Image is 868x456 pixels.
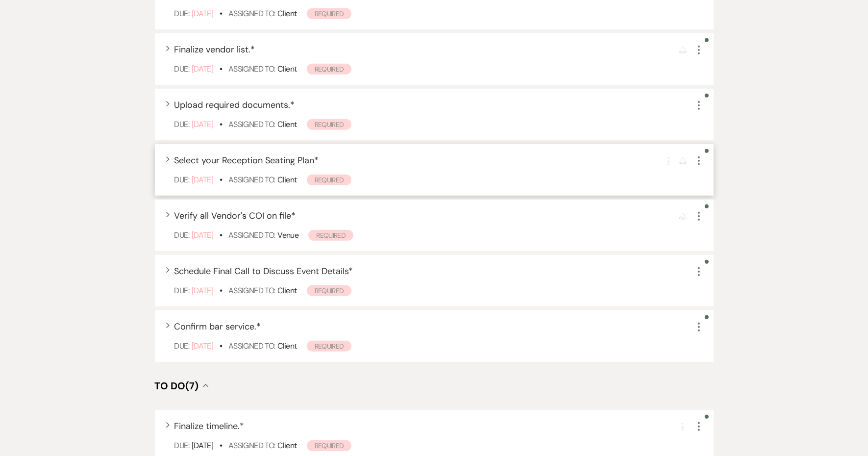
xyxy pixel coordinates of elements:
span: [DATE] [192,119,213,129]
span: To Do (7) [155,380,199,392]
span: Assigned To: [228,119,275,129]
span: Due: [174,175,189,185]
span: Client [277,341,297,351]
span: Required [308,230,353,241]
button: Select your Reception Seating Plan* [174,156,319,165]
span: Client [277,175,297,185]
span: Client [277,64,297,74]
span: Client [277,285,297,296]
span: Required [307,119,352,130]
span: Client [277,119,297,129]
button: Finalize timeline.* [174,422,245,431]
span: Required [307,175,352,185]
span: Client [277,8,297,19]
span: Assigned To: [228,8,275,19]
span: [DATE] [192,175,213,185]
span: Required [307,8,352,19]
button: Verify all Vendor's COI on file* [174,211,296,220]
button: Finalize vendor list.* [174,45,255,54]
span: Upload required documents. * [174,99,295,111]
b: • [220,440,222,451]
span: Assigned To: [228,341,275,351]
b: • [220,119,222,129]
span: Due: [174,285,189,296]
span: [DATE] [192,230,213,240]
button: To Do(7) [155,381,209,391]
button: Upload required documents.* [174,101,295,109]
span: Assigned To: [228,285,275,296]
span: [DATE] [192,8,213,19]
span: Client [277,440,297,451]
b: • [220,230,222,240]
b: • [220,341,222,351]
span: Required [307,64,352,75]
span: Due: [174,8,189,19]
span: Due: [174,119,189,129]
span: Assigned To: [228,64,275,74]
span: Due: [174,64,189,74]
span: Confirm bar service. * [174,321,261,332]
span: Due: [174,341,189,351]
b: • [220,285,222,296]
span: Finalize timeline. * [174,420,245,432]
span: Required [307,341,352,352]
b: • [220,64,222,74]
button: Schedule Final Call to Discuss Event Details* [174,267,353,276]
span: Schedule Final Call to Discuss Event Details * [174,265,353,277]
span: [DATE] [192,285,213,296]
span: Required [307,285,352,296]
span: Assigned To: [228,230,275,240]
b: • [220,175,222,185]
span: Verify all Vendor's COI on file * [174,210,296,222]
span: Due: [174,230,189,240]
span: Venue [277,230,298,240]
button: Confirm bar service.* [174,322,261,331]
span: Assigned To: [228,440,275,451]
span: Assigned To: [228,175,275,185]
span: Required [307,440,352,451]
span: [DATE] [192,64,213,74]
span: Select your Reception Seating Plan * [174,154,319,166]
span: [DATE] [192,341,213,351]
b: • [220,8,222,19]
span: Due: [174,440,189,451]
span: [DATE] [192,440,213,451]
span: Finalize vendor list. * [174,44,255,55]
